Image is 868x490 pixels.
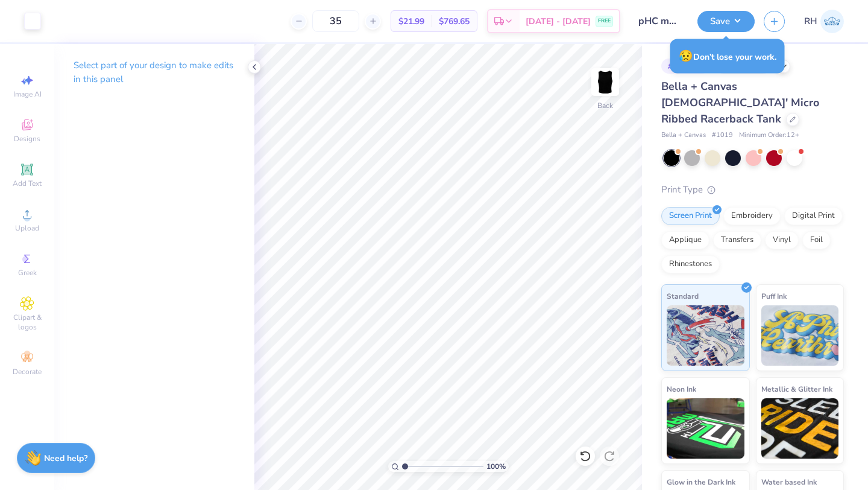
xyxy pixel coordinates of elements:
[6,313,48,332] span: Clipart & logos
[13,179,42,188] span: Add Text
[667,398,744,459] img: Neon Ink
[18,268,37,278] span: Greek
[597,100,613,111] div: Back
[761,290,787,302] span: Puff Ink
[661,231,709,249] div: Applique
[486,461,506,472] span: 100 %
[804,14,817,28] span: RH
[15,223,39,233] span: Upload
[661,183,844,197] div: Print Type
[74,59,235,86] p: Select part of your design to make edits in this panel
[398,15,424,28] span: $21.99
[713,231,761,249] div: Transfers
[667,476,735,488] span: Glow in the Dark Ink
[784,207,843,225] div: Digital Print
[765,231,799,249] div: Vinyl
[629,9,688,33] input: Untitled Design
[739,130,799,141] span: Minimum Order: 12 +
[667,305,744,366] img: Standard
[661,255,720,273] div: Rhinestones
[804,10,844,33] a: RH
[598,17,611,25] span: FREE
[761,398,839,459] img: Metallic & Glitter Ink
[712,130,733,141] span: # 1019
[802,231,831,249] div: Foil
[14,134,40,144] span: Designs
[661,79,819,126] span: Bella + Canvas [DEMOGRAPHIC_DATA]' Micro Ribbed Racerback Tank
[723,207,781,225] div: Embroidery
[661,207,720,225] div: Screen Print
[697,11,755,32] button: Save
[761,476,817,488] span: Water based Ink
[312,10,359,32] input: – –
[439,15,470,28] span: $769.65
[13,367,42,377] span: Decorate
[13,89,42,99] span: Image AI
[670,39,785,74] div: Don’t lose your work.
[44,453,87,464] strong: Need help?
[820,10,844,33] img: Rita Habib
[667,383,696,395] span: Neon Ink
[761,383,832,395] span: Metallic & Glitter Ink
[526,15,591,28] span: [DATE] - [DATE]
[661,59,709,74] div: # 505784A
[593,70,617,94] img: Back
[679,48,693,64] span: 😥
[667,290,699,302] span: Standard
[661,130,706,141] span: Bella + Canvas
[761,305,839,366] img: Puff Ink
